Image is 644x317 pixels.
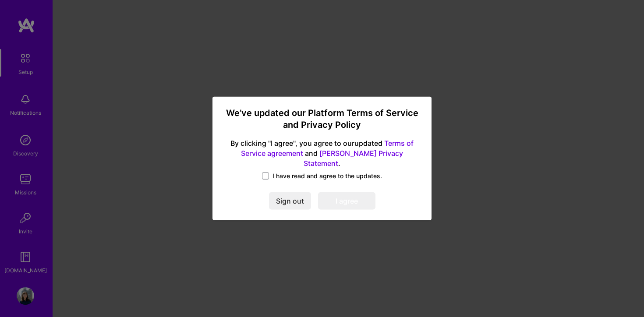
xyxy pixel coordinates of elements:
h3: We’ve updated our Platform Terms of Service and Privacy Policy [223,107,421,131]
span: I have read and agree to the updates. [272,172,382,180]
span: By clicking "I agree", you agree to our updated and . [223,138,421,169]
a: Terms of Service agreement [241,139,414,158]
button: Sign out [269,192,311,210]
button: I agree [318,192,375,210]
a: [PERSON_NAME] Privacy Statement [304,148,403,167]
